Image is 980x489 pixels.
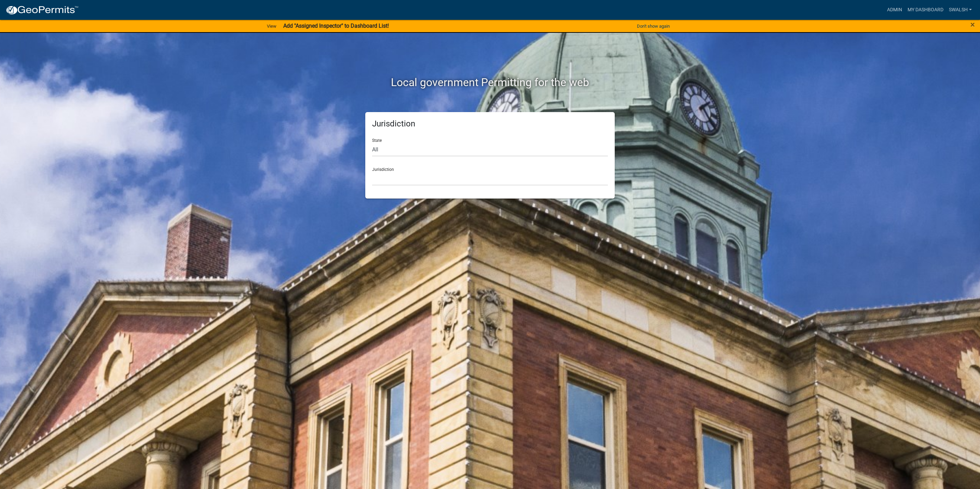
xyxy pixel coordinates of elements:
[300,76,680,89] h2: Local government Permitting for the web
[884,3,905,16] a: Admin
[634,21,672,32] button: Don't show again
[905,3,946,16] a: My Dashboard
[946,3,975,16] a: swalsh
[970,21,975,29] button: Close
[264,21,279,32] a: View
[372,119,608,129] h5: Jurisdiction
[283,23,389,29] strong: Add "Assigned Inspector" to Dashboard List!
[970,20,975,29] span: ×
